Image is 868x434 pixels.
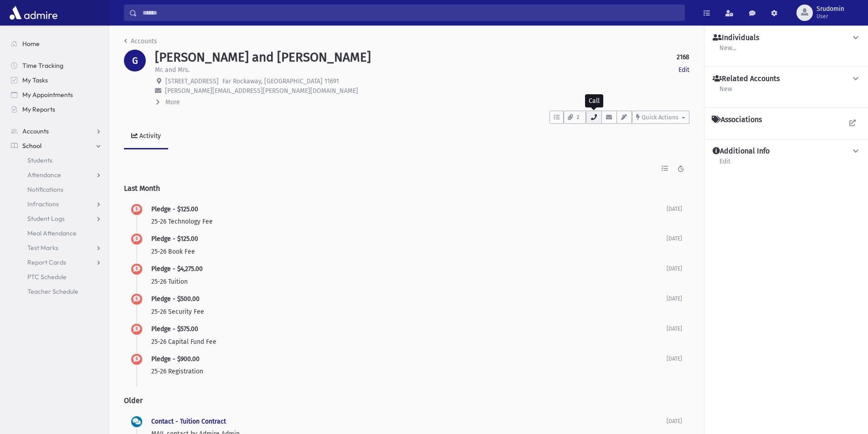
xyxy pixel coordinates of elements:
a: Report Cards [4,255,109,270]
a: Home [4,36,109,51]
a: New... [719,43,737,59]
h4: Individuals [713,33,759,43]
strong: 2168 [677,52,689,62]
span: Report Cards [27,258,66,266]
a: Edit [719,156,731,173]
a: Students [4,153,109,168]
span: Pledge - $575.00 [151,325,198,333]
span: Teacher Schedule [27,287,78,296]
a: My Reports [4,102,109,117]
span: School [22,142,41,150]
nav: breadcrumb [124,36,157,50]
a: Infractions [4,197,109,211]
span: My Reports [22,105,55,113]
span: [DATE] [667,235,682,242]
span: Home [22,40,40,48]
div: Call [585,94,603,107]
span: Pledge - $125.00 [151,205,198,213]
span: User [817,13,844,20]
a: Teacher Schedule [4,284,109,299]
button: Additional Info [712,147,861,156]
a: New [719,84,733,100]
a: Test Marks [4,240,109,255]
p: 25-26 Technology Fee [151,217,667,226]
button: 2 [564,111,586,124]
span: Pledge - $900.00 [151,355,200,363]
span: [DATE] [667,206,682,212]
div: G [124,50,146,71]
a: Student Logs [4,211,109,226]
h4: Additional Info [713,147,770,156]
span: [PERSON_NAME][EMAIL_ADDRESS][PERSON_NAME][DOMAIN_NAME] [165,87,358,95]
span: Test Marks [27,244,58,252]
button: Related Accounts [712,74,861,84]
a: Contact - Tuition Contract [151,418,226,425]
a: Time Tracking [4,58,109,73]
a: Accounts [4,124,109,138]
span: Srudomin [817,5,844,13]
span: Notifications [27,185,63,194]
a: Edit [678,65,689,75]
span: Accounts [22,127,49,135]
span: Pledge - $500.00 [151,295,200,303]
span: Student Logs [27,214,65,223]
span: My Tasks [22,76,48,84]
button: Quick Actions [632,111,689,124]
h4: Related Accounts [713,74,780,84]
div: Activity [138,132,161,140]
span: Pledge - $125.00 [151,235,198,243]
span: [DATE] [667,356,682,362]
button: Individuals [712,33,861,43]
span: Far Rockaway, [GEOGRAPHIC_DATA] 11691 [222,77,339,85]
p: 25-26 Book Fee [151,247,667,256]
span: Infractions [27,200,59,208]
span: 2 [574,113,582,122]
span: [DATE] [667,418,682,424]
span: [DATE] [667,326,682,332]
h2: Older [124,389,689,412]
h1: [PERSON_NAME] and [PERSON_NAME] [155,50,371,65]
p: 25-26 Tuition [151,277,667,286]
span: Time Tracking [22,61,63,70]
span: [STREET_ADDRESS] [165,77,219,85]
a: Meal Attendance [4,226,109,240]
span: Meal Attendance [27,229,77,237]
p: 25-26 Capital Fund Fee [151,337,667,347]
span: [DATE] [667,296,682,302]
h4: Associations [712,115,762,124]
a: Notifications [4,182,109,197]
span: PTC Schedule [27,273,67,281]
span: Attendance [27,171,61,179]
span: Students [27,156,52,164]
span: Quick Actions [642,114,678,121]
a: My Appointments [4,87,109,102]
span: My Appointments [22,91,73,99]
h2: Last Month [124,177,689,200]
a: Accounts [124,37,157,45]
a: My Tasks [4,73,109,87]
p: 25-26 Registration [151,367,667,376]
input: Search [137,5,684,21]
button: More [155,97,181,107]
a: Activity [124,124,168,149]
a: PTC Schedule [4,270,109,284]
p: Mr. and Mrs. [155,65,190,75]
p: 25-26 Security Fee [151,307,667,317]
span: Pledge - $4,275.00 [151,265,203,273]
a: School [4,138,109,153]
a: Attendance [4,168,109,182]
span: [DATE] [667,266,682,272]
img: AdmirePro [7,4,60,22]
span: More [165,98,180,106]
